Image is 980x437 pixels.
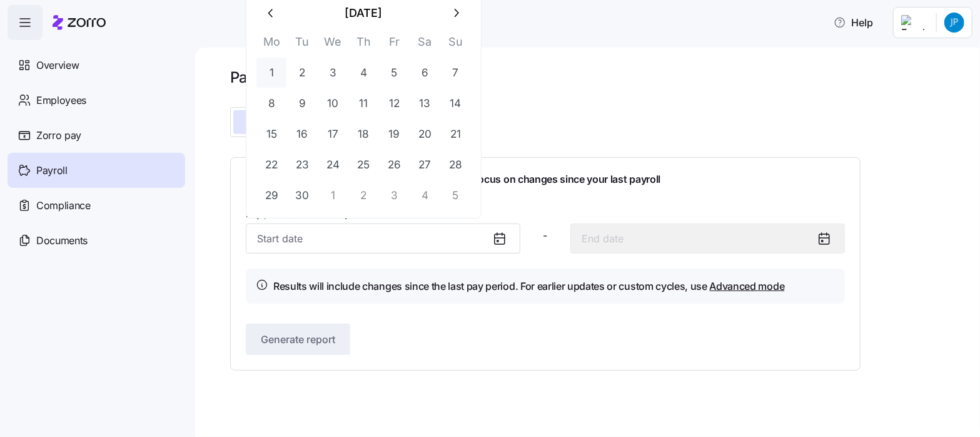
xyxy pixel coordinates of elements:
[379,150,409,180] button: 26 September 2025
[348,58,378,88] button: 4 September 2025
[318,150,348,180] button: 24 September 2025
[273,279,785,294] h4: Results will include changes since the last pay period. For earlier updates or custom cycles, use
[944,13,964,33] img: 4de1289c2919fdf7a84ae0ee27ab751b
[440,33,471,57] th: Su
[410,180,440,210] button: 4 October 2025
[318,33,348,57] th: We
[410,88,440,118] button: 13 September 2025
[256,33,287,57] th: Mo
[318,119,348,149] button: 17 September 2025
[8,48,185,83] a: Overview
[246,224,520,254] input: Start date
[440,88,470,118] button: 14 September 2025
[256,58,286,88] button: 1 September 2025
[230,68,861,87] h1: Payroll report
[246,173,845,186] h1: See pay period deductions/reimbursements, with focus on changes since your last payroll
[246,324,350,355] button: Generate report
[410,33,440,57] th: Sa
[256,180,286,210] button: 29 September 2025
[440,58,470,88] button: 7 September 2025
[287,58,317,88] button: 2 September 2025
[8,188,185,223] a: Compliance
[440,150,470,180] button: 28 September 2025
[318,180,348,210] button: 1 October 2025
[36,233,88,249] span: Documents
[410,119,440,149] button: 20 September 2025
[379,58,409,88] button: 5 September 2025
[570,224,845,254] input: End date
[379,88,409,118] button: 12 September 2025
[256,88,286,118] button: 8 September 2025
[256,150,286,180] button: 22 September 2025
[379,180,409,210] button: 3 October 2025
[824,10,883,35] button: Help
[36,58,79,73] span: Overview
[440,180,470,210] button: 5 October 2025
[348,33,379,57] th: Th
[901,15,926,30] img: Employer logo
[287,180,317,210] button: 30 September 2025
[8,153,185,188] a: Payroll
[36,198,91,213] span: Compliance
[348,119,378,149] button: 18 September 2025
[348,88,378,118] button: 11 September 2025
[318,88,348,118] button: 10 September 2025
[410,150,440,180] button: 27 September 2025
[256,119,286,149] button: 15 September 2025
[834,15,873,30] span: Help
[36,93,86,108] span: Employees
[287,150,317,180] button: 23 September 2025
[379,119,409,149] button: 19 September 2025
[348,150,378,180] button: 25 September 2025
[379,33,410,57] th: Fr
[287,119,317,149] button: 16 September 2025
[543,228,548,244] span: -
[8,83,185,118] a: Employees
[318,58,348,88] button: 3 September 2025
[8,223,185,258] a: Documents
[287,33,318,57] th: Tu
[410,58,440,88] button: 6 September 2025
[36,163,68,178] span: Payroll
[8,118,185,153] a: Zorro pay
[261,332,335,347] span: Generate report
[710,280,785,292] a: Advanced mode
[440,119,470,149] button: 21 September 2025
[36,128,81,143] span: Zorro pay
[287,88,317,118] button: 9 September 2025
[348,180,378,210] button: 2 October 2025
